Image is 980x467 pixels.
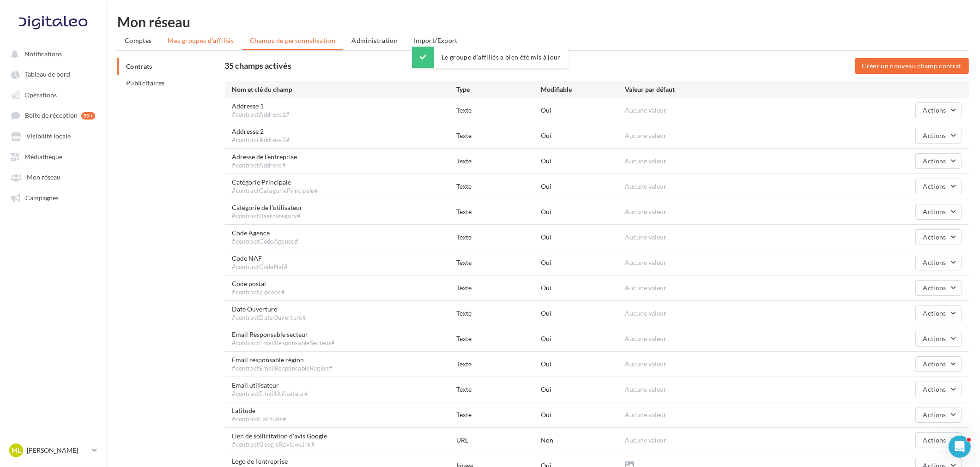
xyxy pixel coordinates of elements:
button: Créer un nouveau champ contrat [855,58,969,74]
div: #contractUsercategory# [232,212,303,221]
div: Oui [541,359,625,369]
span: Addresse 1 [232,102,290,119]
span: Catégorie de l'utilisateur [232,203,303,221]
span: Addresse 2 [232,127,290,144]
span: Actions [923,233,946,241]
div: #contractAddress# [232,162,297,170]
div: Texte [457,156,541,166]
span: Email utilisateur [232,381,308,398]
div: Texte [457,309,541,318]
div: #contractAddress2# [232,136,290,144]
button: Actions [915,102,962,118]
div: Oui [541,182,625,191]
button: Actions [915,128,962,144]
span: Aucune valeur [625,411,666,419]
span: Actions [923,182,946,190]
div: #contractZipcode# [232,288,285,297]
span: Mon réseau [27,174,60,181]
span: Email Responsable secteur [232,330,335,347]
a: Boîte de réception 99+ [6,107,101,124]
span: Aucune valeur [625,335,666,342]
span: Aucune valeur [625,106,666,114]
div: Valeur par défaut [625,85,849,94]
span: Tableau de bord [25,71,70,78]
div: Texte [457,334,541,343]
div: Nom et clé du champ [232,85,457,94]
span: Catégorie Principale [232,178,318,195]
div: URL [457,436,541,445]
span: Campagnes [25,194,59,202]
span: Email responsable région [232,355,333,373]
a: Tableau de bord [6,66,101,82]
div: Texte [457,182,541,191]
span: Médiathèque [24,153,62,161]
span: Actions [923,132,946,139]
button: Actions [915,305,962,321]
span: Latitude [232,406,287,424]
button: Actions [915,432,962,448]
span: Aucune valeur [625,132,666,139]
div: #contractGoogleReviewLink# [232,441,327,449]
span: Aucune valeur [625,309,666,317]
div: Texte [457,207,541,216]
span: Actions [923,157,946,165]
a: Mon réseau [6,168,101,185]
a: Visibilité locale [6,127,101,144]
div: Texte [457,410,541,419]
span: Administration [351,36,398,44]
span: Opérations [24,91,57,99]
div: #contractAddress1# [232,111,290,119]
div: #contractEmailResponsableSecteur# [232,339,335,347]
div: Oui [541,131,625,140]
span: Code Agence [232,228,299,246]
button: Actions [915,204,962,220]
div: Oui [541,233,625,242]
span: Actions [923,309,946,317]
span: Aucune valeur [625,360,666,368]
div: Oui [541,410,625,419]
button: Actions [915,153,962,169]
span: Boîte de réception [25,112,78,120]
button: Actions [915,331,962,347]
div: Le groupe d'affiliés a bien été mis à jour [412,47,568,68]
span: 35 champs activés [225,60,292,71]
span: Actions [923,208,946,216]
button: Actions [915,229,962,245]
div: Oui [541,385,625,394]
div: #contractLatitude# [232,415,287,424]
span: Actions [923,385,946,393]
span: Aucune valeur [625,182,666,190]
span: Actions [923,360,946,368]
span: Mes groupes d'affiliés [168,36,234,44]
button: Actions [915,255,962,270]
button: Actions [915,382,962,397]
span: Aucune valeur [625,436,666,444]
div: Oui [541,283,625,293]
div: Texte [457,106,541,115]
span: Aucune valeur [625,233,666,241]
button: Actions [915,280,962,296]
div: #contractEmailUtilisateur# [232,390,308,398]
div: Oui [541,334,625,343]
a: Campagnes [6,189,101,206]
iframe: Intercom live chat [949,436,971,458]
div: #contractCategoriePrincipale# [232,187,318,195]
div: Type [457,85,541,94]
button: Notifications [6,45,97,62]
span: Actions [923,436,946,444]
p: [PERSON_NAME] [27,446,88,455]
div: Oui [541,106,625,115]
span: Actions [923,284,946,292]
div: Non [541,436,625,445]
span: Visibilité locale [26,132,71,140]
span: ML [12,446,21,455]
span: Adresse de l'entreprise [232,152,297,170]
div: Texte [457,359,541,369]
span: Lien de sollicitation d'avis Google [232,431,327,449]
div: Oui [541,156,625,166]
span: Comptes [125,36,151,44]
span: Actions [923,411,946,419]
div: #contractDateOuverture# [232,314,306,322]
div: #contractEmailResponsableRegion# [232,365,333,373]
button: Actions [915,356,962,372]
